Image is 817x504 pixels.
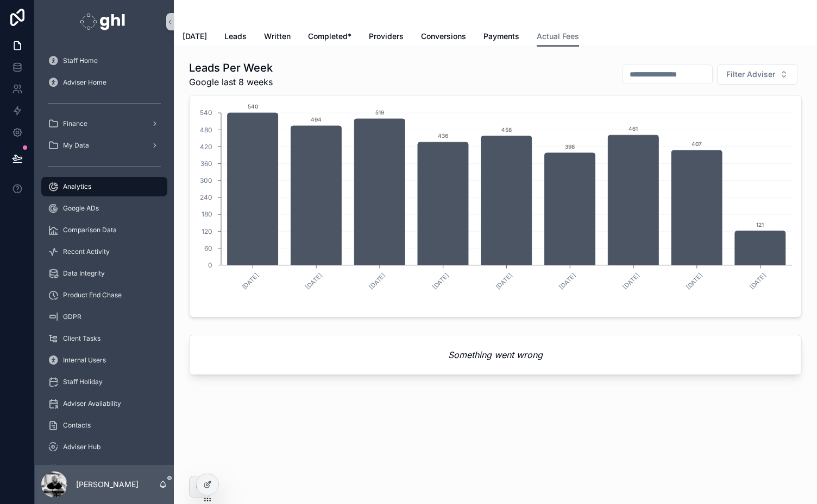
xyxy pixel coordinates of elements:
[63,226,117,234] span: Comparison Data
[189,75,273,88] span: Google last 8 weeks
[63,291,122,299] span: Product End Chase
[200,143,212,151] tspan: 420
[369,31,404,42] span: Providers
[63,312,81,321] span: GDPR
[756,221,764,228] text: 121
[63,141,89,150] span: My Data
[537,27,579,47] a: Actual Fees
[748,271,768,291] text: [DATE]
[41,459,167,479] a: Meet The Team
[63,204,99,213] span: Google ADs
[41,114,167,133] a: Finance
[565,143,575,150] text: 398
[63,78,106,87] span: Adviser Home
[41,51,167,71] a: Staff Home
[41,242,167,261] a: Recent Activity
[208,261,212,269] tspan: 0
[558,271,577,291] text: [DATE]
[183,31,207,42] span: [DATE]
[308,27,351,48] a: Completed*
[369,27,404,48] a: Providers
[421,27,466,48] a: Conversions
[483,31,519,42] span: Payments
[41,73,167,92] a: Adviser Home
[494,271,514,291] text: [DATE]
[200,109,212,117] tspan: 540
[202,227,212,235] tspan: 120
[375,109,384,116] text: 519
[41,394,167,413] a: Adviser Availability
[183,27,207,48] a: [DATE]
[692,141,702,147] text: 407
[41,285,167,305] a: Product End Chase
[726,69,775,80] span: Filter Adviser
[629,125,638,132] text: 461
[200,193,212,201] tspan: 240
[200,126,212,134] tspan: 480
[189,60,273,75] h1: Leads Per Week
[41,372,167,392] a: Staff Holiday
[621,271,640,291] text: [DATE]
[41,416,167,435] a: Contacts
[248,103,258,110] text: 540
[196,102,795,310] div: chart
[63,421,91,430] span: Contacts
[304,271,324,291] text: [DATE]
[311,116,322,123] text: 494
[41,136,167,155] a: My Data
[63,378,103,386] span: Staff Holiday
[63,464,111,473] span: Meet The Team
[41,437,167,457] a: Adviser Hub
[483,27,519,48] a: Payments
[41,329,167,348] a: Client Tasks
[448,348,543,361] em: Something went wrong
[537,31,579,42] span: Actual Fees
[264,31,291,42] span: Written
[41,199,167,218] a: Google ADs
[41,350,167,370] a: Internal Users
[684,271,704,291] text: [DATE]
[200,160,212,168] tspan: 360
[41,307,167,327] a: GDPR
[63,443,100,451] span: Adviser Hub
[438,132,448,139] text: 436
[41,220,167,240] a: Comparison Data
[63,56,98,65] span: Staff Home
[63,247,110,256] span: Recent Activity
[63,182,91,191] span: Analytics
[308,31,351,42] span: Completed*
[224,27,247,48] a: Leads
[41,264,167,283] a: Data Integrity
[35,43,174,465] div: scrollable content
[264,27,291,48] a: Written
[41,177,167,196] a: Analytics
[63,356,106,365] span: Internal Users
[76,479,139,490] p: [PERSON_NAME]
[63,334,100,343] span: Client Tasks
[202,210,212,218] tspan: 180
[431,271,450,291] text: [DATE]
[63,269,105,278] span: Data Integrity
[200,176,212,184] tspan: 300
[717,64,797,85] button: Select Button
[501,126,512,133] text: 458
[204,244,212,252] tspan: 60
[241,271,260,291] text: [DATE]
[224,31,247,42] span: Leads
[421,31,466,42] span: Conversions
[63,119,87,128] span: Finance
[63,399,121,408] span: Adviser Availability
[367,271,387,291] text: [DATE]
[80,13,128,30] img: App logo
